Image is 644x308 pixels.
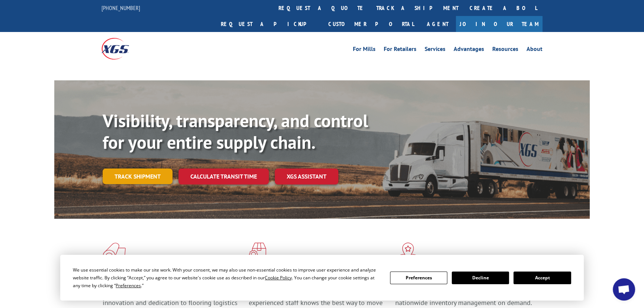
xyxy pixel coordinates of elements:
a: Services [425,46,445,54]
a: XGS ASSISTANT [275,169,338,185]
a: Join Our Team [456,16,542,32]
div: We use essential cookies to make our site work. With your consent, we may also use non-essential ... [73,266,381,289]
span: Preferences [116,282,141,289]
a: For Mills [353,46,376,54]
img: xgs-icon-total-supply-chain-intelligence-red [103,243,126,262]
b: Visibility, transparency, and control for your entire supply chain. [103,109,368,154]
a: Advantages [454,46,484,54]
button: Preferences [390,272,447,284]
button: Decline [452,272,509,284]
img: xgs-icon-flagship-distribution-model-red [395,243,421,262]
div: Cookie Consent Prompt [60,255,584,301]
a: About [527,46,542,54]
a: For Retailers [384,46,416,54]
a: Agent [419,16,456,32]
img: xgs-icon-focused-on-flooring-red [249,243,266,262]
span: Cookie Policy [265,275,292,281]
a: [PHONE_NUMBER] [102,4,140,12]
a: Track shipment [103,169,173,184]
a: Request a pickup [215,16,323,32]
button: Accept [513,272,571,284]
a: Resources [492,46,518,54]
a: Calculate transit time [178,169,269,185]
a: Customer Portal [323,16,419,32]
div: Open chat [613,278,635,301]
